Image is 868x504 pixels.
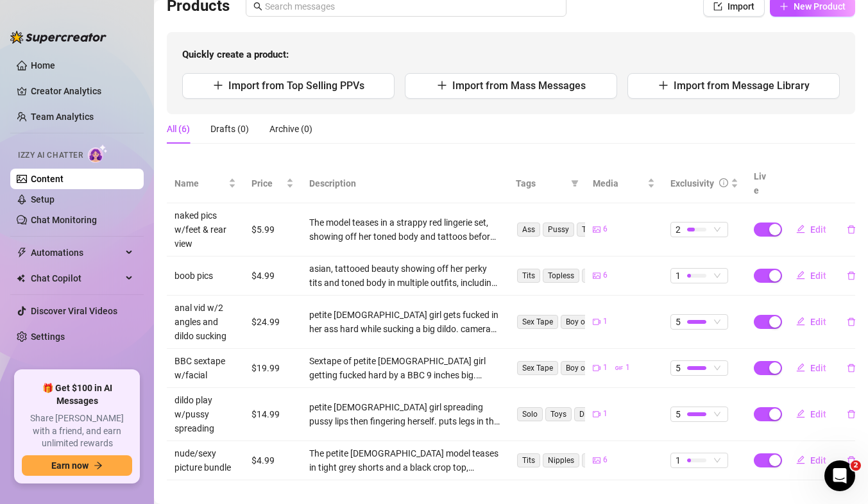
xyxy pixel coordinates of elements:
[253,2,262,11] span: search
[543,453,579,467] span: Nipples
[31,174,64,184] a: Content
[837,312,866,332] button: delete
[810,363,826,373] span: Edit
[13,228,244,391] div: Izzy just got smarter and safer ✨UpdateImprovementIzzy just got smarter and safer ✨Hi there,
[22,455,132,476] button: Earn nowarrow-right
[213,80,223,90] span: plus
[796,409,805,418] span: edit
[182,49,289,60] strong: Quickly create a product:
[543,223,574,237] span: Pussy
[582,453,633,467] span: Fully Naked
[17,248,27,258] span: thunderbolt
[603,408,608,420] span: 1
[517,223,540,237] span: Ass
[10,31,106,44] img: logo-BBDzfeDw.svg
[64,386,128,437] button: Messages
[847,364,856,373] span: delete
[571,180,579,187] span: filter
[244,256,302,296] td: $4.99
[786,358,837,378] button: Edit
[26,350,207,364] div: Izzy just got smarter and safer ✨
[26,366,207,380] div: Hi there,
[810,455,826,466] span: Edit
[837,404,866,424] button: delete
[31,332,65,342] a: Settings
[676,361,681,375] span: 5
[31,306,117,316] a: Discover Viral Videos
[137,21,163,46] img: Profile image for Yoni
[796,455,805,464] span: edit
[516,176,566,190] span: Tags
[574,407,602,421] span: Dildo
[847,410,856,419] span: delete
[837,358,866,378] button: delete
[244,164,302,203] th: Price
[13,172,244,221] div: Send us a messageWe typically reply in a few hours
[593,226,600,233] span: picture
[22,382,132,407] span: 🎁 Get $100 in AI Messages
[17,418,46,427] span: Home
[212,418,237,427] span: News
[625,362,630,374] span: 1
[615,364,623,372] span: gif
[26,197,214,210] div: We typically reply in a few hours
[593,318,600,326] span: video-camera
[244,349,302,388] td: $19.99
[786,265,837,286] button: Edit
[508,164,585,203] th: Tags
[670,176,714,190] div: Exclusivity
[437,80,447,90] span: plus
[561,315,608,329] span: Boy on Girl
[17,274,25,283] img: Chat Copilot
[851,460,861,471] span: 2
[561,361,608,375] span: Boy on Girl
[568,174,581,193] span: filter
[174,176,226,190] span: Name
[603,362,608,374] span: 1
[405,73,617,99] button: Import from Mass Messages
[72,328,140,342] div: Improvement
[603,315,608,328] span: 1
[603,223,608,235] span: 6
[593,272,600,280] span: picture
[31,60,55,71] a: Home
[796,363,805,372] span: edit
[837,219,866,240] button: delete
[251,176,284,190] span: Price
[182,73,395,99] button: Import from Top Selling PPVs
[244,296,302,349] td: $24.99
[517,453,540,467] span: Tits
[26,183,214,197] div: Send us a message
[674,80,810,92] span: Import from Message Library
[517,315,558,329] span: Sex Tape
[162,21,187,46] img: Profile image for Ella
[309,215,500,244] div: The model teases in a strappy red lingerie set, showing off her toned body and tattoos before str...
[786,450,837,471] button: Edit
[582,269,619,283] span: Lingerie
[309,308,500,336] div: petite [DEMOGRAPHIC_DATA] girl gets fucked in her ass hard while sucking a big dildo. camera angl...
[22,412,132,450] span: Share [PERSON_NAME] with a friend, and earn unlimited rewards
[26,91,231,135] p: Hi [PERSON_NAME] 👋
[517,269,540,283] span: Tits
[18,149,83,162] span: Izzy AI Chatter
[847,225,856,234] span: delete
[627,73,840,99] button: Import from Message Library
[676,315,681,329] span: 5
[676,407,681,421] span: 5
[88,144,108,163] img: AI Chatter
[128,386,192,437] button: Help
[186,21,212,46] img: Profile image for Giselle
[31,215,97,225] a: Chat Monitoring
[167,388,244,441] td: dildo play w/pussy spreading
[244,203,302,256] td: $5.99
[837,265,866,286] button: delete
[593,364,600,372] span: video-camera
[31,242,122,263] span: Automations
[713,2,722,11] span: import
[786,312,837,332] button: Edit
[796,224,805,233] span: edit
[31,194,55,205] a: Setup
[847,317,856,326] span: delete
[167,296,244,349] td: anal vid w/2 angles and dildo sucking
[585,164,662,203] th: Media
